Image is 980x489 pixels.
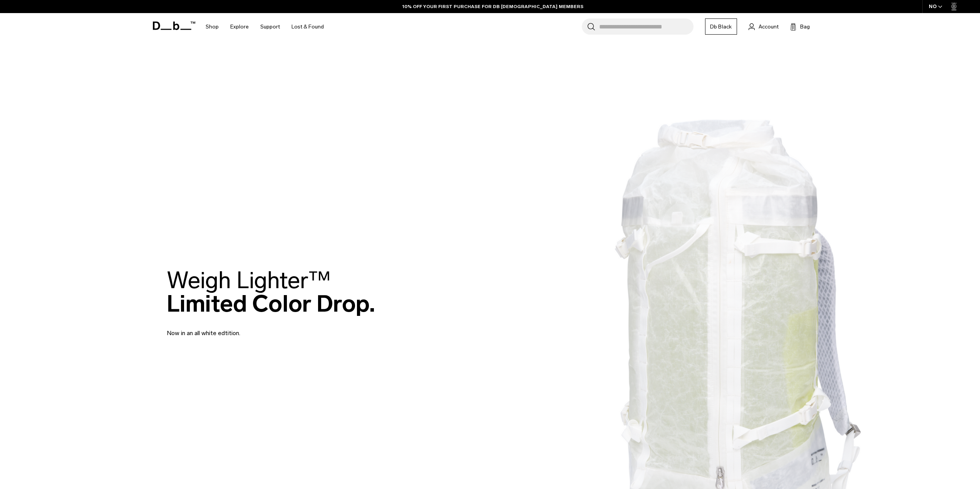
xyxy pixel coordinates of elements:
a: Db Black [705,18,737,35]
nav: Main Navigation [200,13,330,40]
a: Account [749,22,779,31]
span: Account [759,23,779,31]
h2: Limited Color Drop. [167,269,375,315]
button: Bag [790,22,810,31]
a: 10% OFF YOUR FIRST PURCHASE FOR DB [DEMOGRAPHIC_DATA] MEMBERS [402,3,583,10]
span: Weigh Lighter™ [167,266,331,294]
span: Bag [800,23,810,31]
a: Support [260,13,280,40]
a: Shop [206,13,219,40]
a: Explore [230,13,249,40]
p: Now in an all white edtition. [167,319,352,338]
a: Lost & Found [291,13,324,40]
